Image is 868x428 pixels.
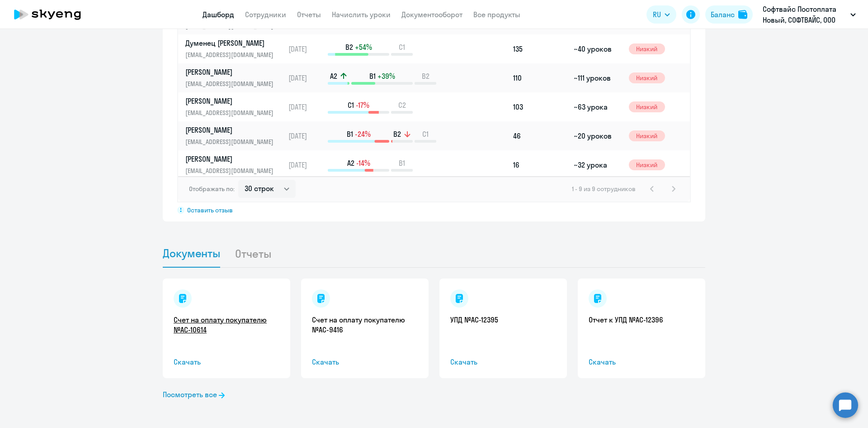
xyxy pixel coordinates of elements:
[509,121,570,150] td: 46
[285,34,327,63] td: [DATE]
[758,4,860,25] button: Софтвайс Постоплата Новый, СОФТВАЙС, ООО
[629,72,665,83] span: Низкий
[705,5,753,24] button: Балансbalance
[185,67,278,77] p: [PERSON_NAME]
[185,125,278,135] p: [PERSON_NAME]
[185,67,284,89] a: [PERSON_NAME][EMAIL_ADDRESS][DOMAIN_NAME]
[185,125,284,147] a: [PERSON_NAME][EMAIL_ADDRESS][DOMAIN_NAME]
[163,389,225,400] a: Посмотреть все
[450,356,556,367] span: Скачать
[393,129,401,139] span: B2
[763,4,847,25] p: Софтвайс Постоплата Новый, СОФТВАЙС, ООО
[450,315,556,325] a: УПД №AC-12395
[185,96,278,106] p: [PERSON_NAME]
[185,154,278,164] p: [PERSON_NAME]
[189,185,235,193] span: Отображать по:
[356,158,370,168] span: -14%
[570,63,625,92] td: ~111 уроков
[401,10,462,19] a: Документооборот
[570,150,625,179] td: ~32 урока
[185,96,284,118] a: [PERSON_NAME][EMAIL_ADDRESS][DOMAIN_NAME]
[570,34,625,63] td: ~40 уроков
[509,63,570,92] td: 110
[570,92,625,121] td: ~63 урока
[399,42,405,52] span: C1
[245,10,286,19] a: Сотрудники
[589,356,694,367] span: Скачать
[185,50,278,60] p: [EMAIL_ADDRESS][DOMAIN_NAME]
[348,100,354,110] span: C1
[422,71,429,81] span: B2
[738,10,747,19] img: balance
[185,137,278,147] p: [EMAIL_ADDRESS][DOMAIN_NAME]
[629,159,665,170] span: Низкий
[347,129,353,139] span: B1
[356,100,369,110] span: -17%
[185,166,278,176] p: [EMAIL_ADDRESS][DOMAIN_NAME]
[174,356,279,367] span: Скачать
[312,315,418,335] a: Счет на оплату покупателю №AC-9416
[285,150,327,179] td: [DATE]
[629,43,665,54] span: Низкий
[377,71,395,81] span: +39%
[312,356,418,367] span: Скачать
[473,10,520,19] a: Все продукты
[185,38,278,48] p: Думенец [PERSON_NAME]
[163,240,705,268] ul: Tabs
[509,92,570,121] td: 103
[653,9,661,20] span: RU
[646,5,676,24] button: RU
[345,42,353,52] span: B2
[185,108,278,118] p: [EMAIL_ADDRESS][DOMAIN_NAME]
[163,246,220,260] span: Документы
[185,154,284,176] a: [PERSON_NAME][EMAIL_ADDRESS][DOMAIN_NAME]
[369,71,376,81] span: B1
[355,42,372,52] span: +54%
[174,315,279,335] a: Счет на оплату покупателю №AC-10614
[629,101,665,112] span: Низкий
[330,71,337,81] span: A2
[347,158,354,168] span: A2
[509,150,570,179] td: 16
[398,100,406,110] span: C2
[422,129,429,139] span: C1
[285,63,327,92] td: [DATE]
[509,34,570,63] td: 135
[187,206,233,214] span: Оставить отзыв
[629,130,665,141] span: Низкий
[297,10,321,19] a: Отчеты
[570,121,625,150] td: ~20 уроков
[185,38,284,60] a: Думенец [PERSON_NAME][EMAIL_ADDRESS][DOMAIN_NAME]
[355,129,371,139] span: -24%
[572,185,636,193] span: 1 - 9 из 9 сотрудников
[285,121,327,150] td: [DATE]
[332,10,391,19] a: Начислить уроки
[711,9,735,20] div: Баланс
[185,79,278,89] p: [EMAIL_ADDRESS][DOMAIN_NAME]
[399,158,405,168] span: B1
[285,92,327,121] td: [DATE]
[203,10,234,19] a: Дашборд
[589,315,694,325] a: Отчет к УПД №AC-12396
